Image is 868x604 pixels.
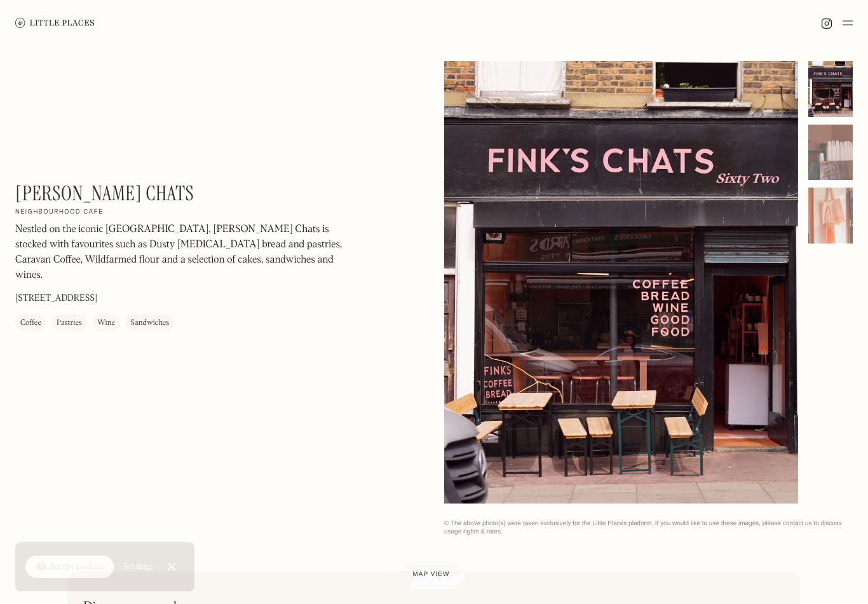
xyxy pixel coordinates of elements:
[25,556,114,579] a: 🍪 Accept cookies
[15,292,97,305] p: [STREET_ADDRESS]
[97,317,115,329] div: Wine
[444,519,853,536] div: © The above photo(s) were taken exclusively for the Little Places platform. If you would like to ...
[124,562,154,571] div: Settings
[15,222,358,283] p: Nestled on the iconic [GEOGRAPHIC_DATA], [PERSON_NAME] Chats is stocked with favourites such as D...
[159,554,184,579] a: Close Cookie Popup
[171,566,172,567] div: Close Cookie Popup
[57,317,82,329] div: Pastries
[124,553,154,581] a: Settings
[15,208,104,217] h2: Neighbourhood cafe
[130,317,169,329] div: Sandwiches
[20,317,41,329] div: Coffee
[398,561,465,589] a: Map view
[15,181,194,205] h1: [PERSON_NAME] Chats
[36,561,104,573] div: 🍪 Accept cookies
[413,571,450,578] span: Map view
